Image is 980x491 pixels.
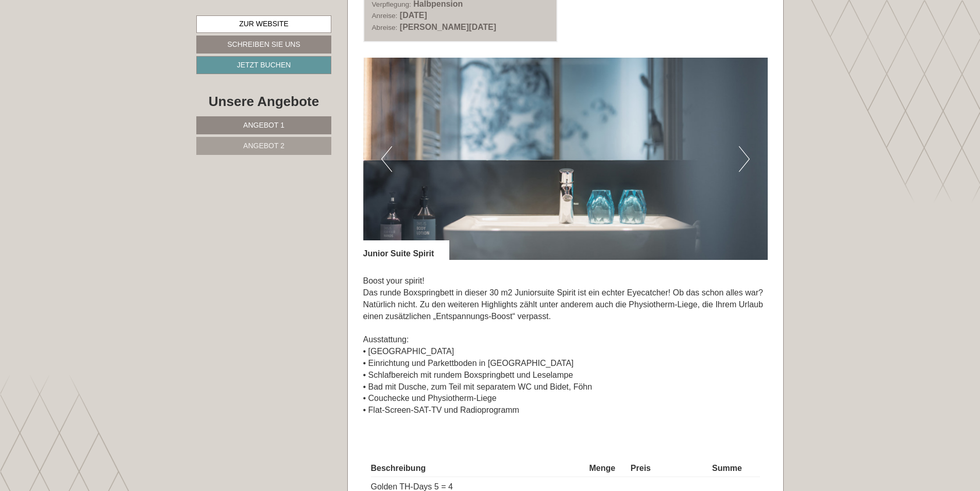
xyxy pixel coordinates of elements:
span: Angebot 1 [243,121,284,129]
a: Schreiben Sie uns [196,36,331,54]
button: Previous [381,146,392,172]
img: image [363,58,768,260]
b: [PERSON_NAME][DATE] [400,23,496,31]
th: Preis [627,461,708,477]
p: Boost your spirit! Das runde Boxspringbett in dieser 30 m2 Juniorsuite Spirit ist ein echter Eyec... [363,275,768,416]
div: Junior Suite Spirit [363,240,450,260]
small: Abreise: [372,24,398,31]
b: [DATE] [400,11,427,20]
a: Jetzt buchen [196,56,331,74]
th: Beschreibung [371,461,585,477]
th: Summe [708,461,760,477]
button: Next [739,146,750,172]
small: Verpflegung: [372,1,411,8]
th: Menge [585,461,626,477]
a: Zur Website [196,15,331,33]
small: Anreise: [372,12,398,20]
div: Unsere Angebote [196,92,331,111]
span: Angebot 2 [243,142,284,150]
